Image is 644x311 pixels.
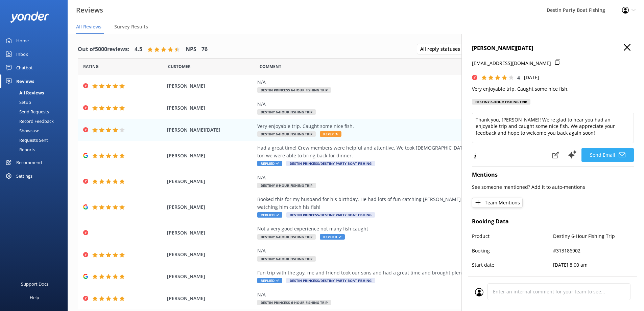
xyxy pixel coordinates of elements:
span: Destin Princess 6-Hour Fishing Trip [257,87,331,93]
span: Replied [257,212,282,218]
h4: 76 [201,45,208,54]
span: Question [260,63,281,70]
p: Product [472,232,553,240]
p: Booking [472,247,553,254]
span: Destiny 6-Hour Fishing Trip [257,234,316,240]
div: Chatbot [16,61,33,74]
span: Replied [257,278,282,283]
div: Help [30,291,39,304]
div: N/A [257,79,565,86]
div: Support Docs [21,277,48,291]
p: 2 [553,275,634,283]
div: Booked this for my husband for his birthday. He had lots of fun catching [PERSON_NAME] snapper. I... [257,196,565,211]
button: Send Email [581,148,634,162]
button: Close [624,44,630,51]
span: [PERSON_NAME] [167,178,254,185]
p: [DATE] 8:00 am [553,261,634,269]
h3: Reviews [76,5,103,16]
span: All reply statuses [420,45,464,53]
a: Showcase [4,126,68,135]
span: All Reviews [76,23,101,30]
span: [PERSON_NAME] [167,203,254,211]
span: [PERSON_NAME] [167,273,254,280]
span: [PERSON_NAME] [167,251,254,258]
span: Destin Princess/Destiny Party Boat Fishing [286,161,375,166]
span: Survey Results [114,23,148,30]
h4: [PERSON_NAME][DATE] [472,44,634,53]
div: N/A [257,101,565,108]
p: Start date [472,261,553,269]
button: Team Mentions [472,198,523,208]
div: Reviews [16,74,34,88]
div: Record Feedback [4,116,54,126]
span: [PERSON_NAME][DATE] [167,126,254,134]
div: Destiny 6-Hour Fishing Trip [472,99,530,105]
span: Replied [320,234,345,240]
div: N/A [257,247,565,254]
h4: Booking Data [472,217,634,226]
div: Requests Sent [4,135,48,145]
div: N/A [257,174,565,181]
div: Inbox [16,47,28,61]
span: [PERSON_NAME] [167,229,254,237]
p: Destiny 6-Hour Fishing Trip [553,232,634,240]
p: See someone mentioned? Add it to auto-mentions [472,183,634,191]
div: Home [16,34,29,47]
div: N/A [257,291,565,298]
h4: NPS [186,45,196,54]
span: Destiny 6-Hour Fishing Trip [257,256,316,262]
span: [PERSON_NAME] [167,104,254,112]
img: user_profile.svg [475,288,483,296]
div: Recommend [16,156,42,169]
div: Showcase [4,126,39,135]
span: Destin Princess/Destiny Party Boat Fishing [286,212,375,218]
div: Setup [4,97,31,107]
div: Send Requests [4,107,49,116]
span: [PERSON_NAME] [167,82,254,90]
span: Replied [257,161,282,166]
textarea: Thank you, [PERSON_NAME]! We're glad to hear you had an enjoyable trip and caught some nice fish.... [472,113,634,143]
h4: Out of 5000 reviews: [78,45,129,54]
p: Very enjoyable trip. Caught some nice fish. [472,85,634,93]
span: [PERSON_NAME] [167,295,254,302]
p: [DATE] [524,74,539,81]
span: 4 [517,74,520,81]
span: [PERSON_NAME] [167,152,254,159]
a: Setup [4,97,68,107]
span: Date [168,63,191,70]
div: All Reviews [4,88,44,97]
a: All Reviews [4,88,68,97]
a: Requests Sent [4,135,68,145]
div: Fun trip with the guy, me and friend took our sons and had a great time and brought plenty of fis... [257,269,565,276]
p: [EMAIL_ADDRESS][DOMAIN_NAME] [472,60,551,67]
span: Destin Princess 6-Hour Fishing Trip [257,300,331,305]
p: Number of people [472,275,553,283]
h4: 4.5 [135,45,142,54]
span: Destiny 6-Hour Fishing Trip [257,109,316,115]
h4: Mentions [472,171,634,179]
img: yonder-white-logo.png [10,12,49,23]
div: Not a very good experience not many fish caught [257,225,565,232]
span: Destin Princess/Destiny Party Boat Fishing [286,278,375,283]
a: Record Feedback [4,116,68,126]
p: #313186902 [553,247,634,254]
div: Settings [16,169,32,183]
div: Reports [4,145,35,154]
span: Destiny 6-Hour Fishing Trip [257,183,316,188]
span: Date [83,63,99,70]
a: Send Requests [4,107,68,116]
span: Reply [320,131,341,137]
div: Had a great time! Crew members were helpful and attentive. We took [DEMOGRAPHIC_DATA] boys out an... [257,144,565,159]
span: Destiny 6-Hour Fishing Trip [257,131,316,137]
div: Very enjoyable trip. Caught some nice fish. [257,123,565,130]
a: Reports [4,145,68,154]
